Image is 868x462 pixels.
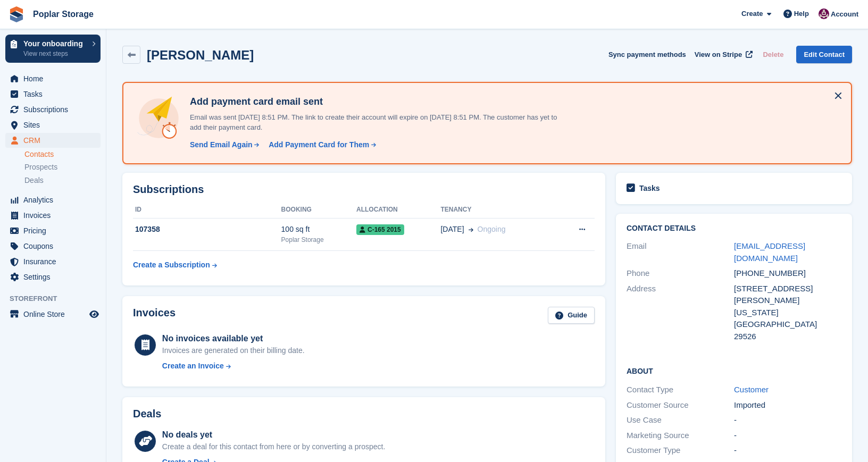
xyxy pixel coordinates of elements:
span: Ongoing [478,225,506,233]
h2: Contact Details [627,224,841,233]
th: Tenancy [440,201,555,219]
span: Coupons [23,239,87,254]
a: Preview store [88,308,101,321]
span: Invoices [23,208,87,223]
span: Analytics [23,192,87,207]
button: Delete [758,46,788,63]
div: Email [627,240,734,264]
p: View next steps [23,49,87,58]
span: View on Stripe [695,49,742,60]
h2: Subscriptions [133,183,595,196]
h2: Deals [133,408,161,420]
div: Imported [734,399,841,411]
a: Add Payment Card for Them [264,139,377,150]
div: - [734,414,841,426]
div: [PERSON_NAME] [734,295,841,307]
span: Storefront [10,293,106,304]
div: - [734,430,841,442]
span: Sites [23,117,87,132]
a: menu [5,223,101,238]
div: Poplar Storage [281,235,356,245]
span: Online Store [23,307,87,322]
div: Use Case [627,414,734,426]
div: Create a Subscription [133,259,210,271]
div: [STREET_ADDRESS] [734,283,841,295]
p: Your onboarding [23,40,87,47]
a: Customer [734,385,769,394]
a: Create an Invoice [162,360,305,372]
div: Customer Source [627,399,734,411]
div: Add Payment Card for Them [269,139,369,150]
a: Create a Subscription [133,255,217,275]
div: Invoices are generated on their billing date. [162,345,305,356]
span: Tasks [23,87,87,102]
a: [EMAIL_ADDRESS][DOMAIN_NAME] [734,241,805,263]
a: Deals [24,175,101,186]
a: Edit Contact [796,46,852,63]
div: Address [627,283,734,343]
div: [US_STATE] [734,307,841,319]
div: Create a deal for this contact from here or by converting a prospect. [162,441,385,452]
th: ID [133,201,281,219]
div: 29526 [734,331,841,343]
span: C-165 2015 [356,224,404,235]
a: Poplar Storage [29,5,98,23]
a: Contacts [24,149,101,159]
th: Allocation [356,201,440,219]
a: menu [5,254,101,269]
h2: About [627,365,841,376]
span: Create [741,9,763,19]
a: menu [5,117,101,132]
span: Deals [24,175,44,186]
img: add-payment-card-4dbda4983b697a7845d177d07a5d71e8a16f1ec00487972de202a45f1e8132f5.svg [136,96,181,141]
h2: [PERSON_NAME] [147,48,254,62]
a: menu [5,270,101,284]
th: Booking [281,201,356,219]
img: stora-icon-8386f47178a22dfd0bd8f6a31ec36ba5ce8667c1dd55bd0f319d3a0aa187defe.svg [9,6,24,22]
span: CRM [23,133,87,148]
a: menu [5,102,101,117]
div: 107358 [133,224,281,235]
a: Your onboarding View next steps [5,35,101,63]
a: menu [5,192,101,207]
div: [PHONE_NUMBER] [734,267,841,280]
div: No deals yet [162,429,385,441]
img: Kat Palmer [819,9,829,19]
a: menu [5,133,101,148]
a: menu [5,87,101,102]
a: Guide [548,307,595,324]
a: menu [5,239,101,254]
div: - [734,444,841,457]
div: 100 sq ft [281,224,356,235]
h2: Invoices [133,307,176,324]
p: Email was sent [DATE] 8:51 PM. The link to create their account will expire on [DATE] 8:51 PM. Th... [186,112,558,133]
span: [DATE] [440,224,464,235]
div: Contact Type [627,384,734,396]
span: Account [831,9,858,20]
div: No invoices available yet [162,332,305,345]
span: Settings [23,270,87,284]
span: Subscriptions [23,102,87,117]
span: Prospects [24,162,57,172]
a: View on Stripe [690,46,755,63]
div: Create an Invoice [162,360,224,372]
span: Home [23,71,87,86]
span: Insurance [23,254,87,269]
div: Marketing Source [627,430,734,442]
div: Phone [627,267,734,280]
h2: Tasks [639,183,660,193]
span: Help [794,9,809,19]
a: menu [5,208,101,223]
a: menu [5,307,101,322]
a: Prospects [24,162,101,173]
div: Customer Type [627,444,734,457]
h4: Add payment card email sent [186,96,558,108]
span: Pricing [23,223,87,238]
div: Send Email Again [190,139,253,150]
div: [GEOGRAPHIC_DATA] [734,318,841,331]
a: menu [5,71,101,86]
button: Sync payment methods [608,46,686,63]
